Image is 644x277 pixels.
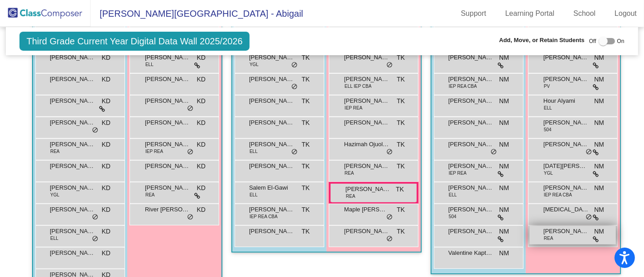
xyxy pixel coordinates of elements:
span: NM [594,227,604,236]
span: do_not_disturb_alt [187,148,193,156]
span: [PERSON_NAME] [50,53,95,62]
span: do_not_disturb_alt [386,62,393,69]
span: [PERSON_NAME] [448,205,494,214]
span: ELL [449,191,457,198]
span: do_not_disturb_alt [490,148,497,156]
span: ELL [544,105,552,111]
span: On [617,37,625,45]
span: NM [499,227,509,236]
span: ELL [250,148,258,155]
span: YGL [544,170,553,177]
span: [PERSON_NAME] [543,183,589,192]
span: [PERSON_NAME] [PERSON_NAME] [249,162,294,171]
a: Support [454,6,494,21]
span: [PERSON_NAME] [249,53,294,62]
span: TK [302,96,310,106]
span: TK [302,227,310,236]
span: [PERSON_NAME] [543,227,589,236]
span: TK [397,96,405,106]
span: PV [544,83,550,90]
span: [PERSON_NAME] [50,248,95,258]
span: ELL IEP CBA [345,83,371,90]
span: NM [594,96,604,106]
span: Maple [PERSON_NAME] [344,205,389,214]
span: REA [544,235,553,242]
span: [PERSON_NAME] [249,75,294,84]
span: NM [499,162,509,171]
span: TK [302,75,310,84]
span: [PERSON_NAME] [50,75,95,84]
span: [PERSON_NAME] [346,185,391,194]
span: [PERSON_NAME] [50,118,95,127]
span: TK [302,53,310,62]
span: NM [499,96,509,106]
span: River [PERSON_NAME] [145,205,190,214]
span: NM [594,118,604,128]
span: [PERSON_NAME] [PERSON_NAME] [249,118,294,127]
span: KD [102,205,111,215]
span: KD [102,118,111,128]
span: [PERSON_NAME] [344,53,389,62]
span: [PERSON_NAME] [448,96,494,105]
span: IEP REA [449,170,466,177]
span: [PERSON_NAME] [249,140,294,149]
span: [PERSON_NAME] [145,96,190,105]
span: [PERSON_NAME] [50,205,95,214]
span: TK [397,205,405,215]
span: NM [499,53,509,62]
span: do_not_disturb_alt [291,62,298,69]
span: TK [397,53,405,62]
span: KD [102,96,111,106]
span: [PERSON_NAME] [249,205,294,214]
span: NM [499,75,509,84]
span: Valentine Kapture [448,248,494,258]
span: [PERSON_NAME] [50,162,95,171]
span: do_not_disturb_alt [92,127,98,134]
span: REA [145,191,155,198]
span: TK [397,162,405,171]
span: TK [396,185,404,194]
span: [PERSON_NAME] [145,162,190,171]
span: KD [197,53,206,62]
span: [PERSON_NAME] [PERSON_NAME] [344,162,389,171]
span: KD [197,75,206,84]
span: TK [302,118,310,128]
span: NM [499,140,509,149]
span: [PERSON_NAME] [448,227,494,236]
span: [PERSON_NAME] [145,183,190,192]
span: TK [302,183,310,193]
span: IEP REA CBA [449,83,477,90]
span: ELL [250,191,258,198]
span: KD [102,53,111,62]
span: TK [302,205,310,215]
span: [PERSON_NAME] [448,162,494,171]
span: Hour Alyami [543,96,589,105]
span: do_not_disturb_alt [386,214,393,221]
span: do_not_disturb_alt [187,105,193,112]
span: do_not_disturb_alt [92,214,98,221]
span: NM [594,162,604,171]
span: [PERSON_NAME] [50,96,95,105]
span: KD [102,183,111,193]
span: REA [346,193,356,200]
a: School [566,6,603,21]
span: [MEDICAL_DATA][PERSON_NAME] [543,205,589,214]
span: [PERSON_NAME] [448,183,494,192]
span: [PERSON_NAME][GEOGRAPHIC_DATA] - Abigail [91,6,303,21]
span: [PERSON_NAME] [448,75,494,84]
span: [PERSON_NAME] [145,140,190,149]
span: REA [345,170,354,177]
span: NM [594,75,604,84]
span: [PERSON_NAME] [448,118,494,127]
span: KD [102,227,111,236]
span: [PERSON_NAME] [50,227,95,236]
span: [PERSON_NAME] [249,96,294,105]
span: [PERSON_NAME] [145,118,190,127]
span: KD [197,205,206,215]
span: NM [499,205,509,215]
span: do_not_disturb_alt [291,83,298,91]
span: 504 [544,126,552,133]
span: KD [197,140,206,149]
span: IEP REA CBA [250,213,278,220]
span: [PERSON_NAME] [543,118,589,127]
